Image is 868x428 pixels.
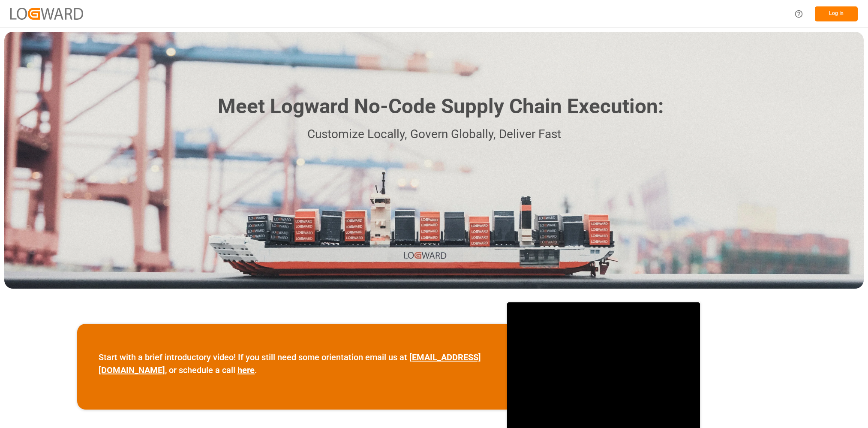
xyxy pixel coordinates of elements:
[99,352,481,375] a: [EMAIL_ADDRESS][DOMAIN_NAME]
[789,4,808,24] button: Help Center
[10,8,83,19] img: Logward_new_orange.png
[815,6,858,21] button: Log In
[237,365,255,375] a: here
[99,351,486,377] p: Start with a brief introductory video! If you still need some orientation email us at , or schedu...
[205,125,664,144] p: Customize Locally, Govern Globally, Deliver Fast
[218,91,664,122] h1: Meet Logward No-Code Supply Chain Execution:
